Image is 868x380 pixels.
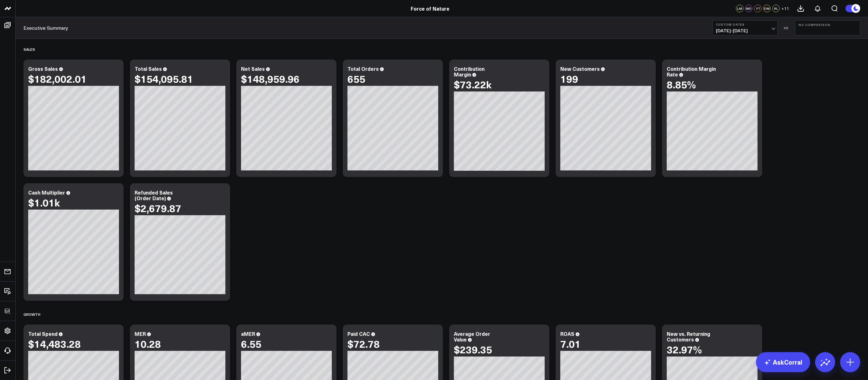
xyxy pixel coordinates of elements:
a: AskCorral [756,352,810,372]
div: ROAS [560,330,574,337]
div: Net Sales [241,65,265,72]
div: YT [754,5,762,12]
b: No Comparison [799,23,857,27]
div: Gross Sales [28,65,58,72]
a: Force of Nature [411,5,449,12]
div: $2,679.87 [135,202,181,214]
div: $154,095.81 [135,73,193,84]
div: Growth [23,307,40,321]
b: Custom Dates [716,23,774,26]
div: Refunded Sales (Order Date) [135,189,173,201]
span: [DATE] - [DATE] [716,28,774,33]
div: Total Orders [347,65,379,72]
div: $239.35 [454,344,492,355]
div: 32.97% [667,344,702,355]
div: RL [772,5,780,12]
div: Average Order Value [454,330,490,343]
div: New Customers [560,65,600,72]
div: LM [736,5,743,12]
button: No Comparison [795,20,860,35]
div: 6.55 [241,338,261,349]
div: $14,483.28 [28,338,81,349]
div: 655 [347,73,365,84]
div: 199 [560,73,578,84]
div: MER [135,330,146,337]
div: $72.78 [347,338,380,349]
span: + 11 [781,6,789,11]
div: Total Sales [135,65,162,72]
div: Total Spend [28,330,58,337]
div: $148,959.96 [241,73,300,84]
div: Sales [23,42,35,56]
div: $182,002.01 [28,73,87,84]
div: $73.22k [454,79,491,90]
div: VS [781,26,792,30]
div: Paid CAC [347,330,370,337]
button: +11 [781,5,789,12]
div: DM [763,5,771,12]
div: $1.01k [28,197,60,208]
div: MD [745,5,752,12]
div: Cash Multiplier [28,189,65,196]
button: Custom Dates[DATE]-[DATE] [712,20,778,35]
div: Contribution Margin Rate [667,65,716,78]
div: New vs. Returning Customers [667,330,710,343]
div: 7.01 [560,338,581,349]
div: aMER [241,330,255,337]
div: Contribution Margin [454,65,485,78]
a: Executive Summary [23,24,68,31]
div: 8.85% [667,79,696,90]
div: 10.28 [135,338,161,349]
